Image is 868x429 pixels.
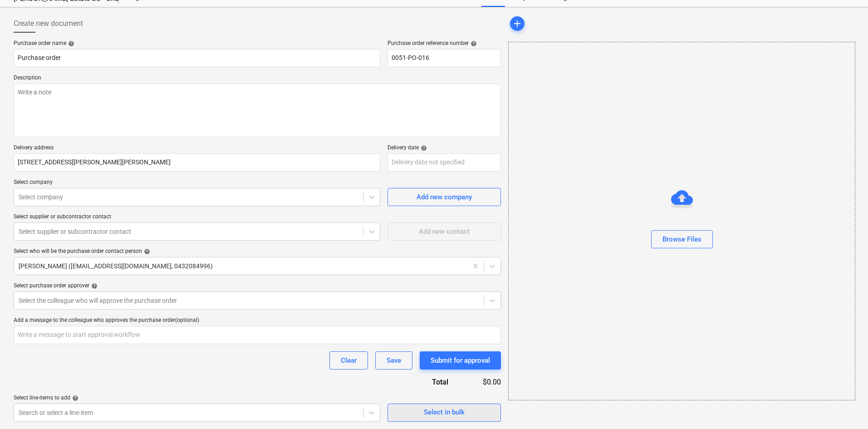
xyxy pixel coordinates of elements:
[14,153,380,172] input: Delivery address
[387,188,501,206] button: Add new company
[14,213,380,222] p: Select supplier or subcontractor contact
[417,191,472,203] div: Add new company
[419,145,427,151] span: help
[14,144,380,153] p: Delivery address
[508,42,855,400] div: Browse Files
[70,395,78,401] span: help
[329,351,368,370] button: Clear
[387,153,501,172] input: Delivery date not specified
[431,355,490,366] div: Submit for approval
[469,40,477,47] span: help
[387,404,501,422] button: Select in bulk
[823,385,868,429] iframe: Chat Widget
[14,179,380,188] p: Select company
[387,49,501,67] input: Order number
[387,144,501,152] div: Delivery date
[420,351,501,370] button: Submit for approval
[375,351,412,370] button: Save
[14,326,501,344] input: Write a message to start approval workflow
[662,233,701,245] div: Browse Files
[463,377,501,387] div: $0.00
[651,230,713,248] button: Browse Files
[387,40,501,47] div: Purchase order reference number
[14,49,380,67] input: Document name
[14,18,83,29] span: Create new document
[341,355,357,366] div: Clear
[14,317,501,324] div: Add a message to the colleague who approves the purchase order (optional)
[14,394,380,402] div: Select line-items to add
[424,406,465,418] div: Select in bulk
[14,282,501,290] div: Select purchase order approver
[66,40,74,47] span: help
[14,40,380,47] div: Purchase order name
[14,248,501,255] div: Select who will be the purchase order contact person
[387,355,401,366] div: Save
[89,283,98,289] span: help
[383,377,463,387] div: Total
[14,74,501,84] p: Description
[142,248,150,255] span: help
[512,18,523,29] span: add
